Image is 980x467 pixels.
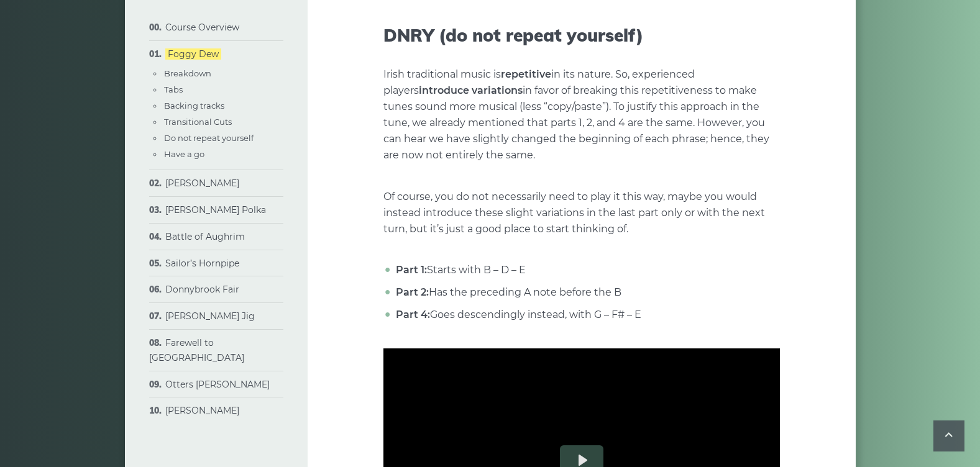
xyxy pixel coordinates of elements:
a: Do not repeat yourself [164,133,254,143]
strong: Part 2: [396,286,429,298]
strong: repetitive [501,68,551,80]
a: Farewell to [GEOGRAPHIC_DATA] [149,337,244,363]
p: Of course, you do not necessarily need to play it this way, maybe you would instead introduce the... [383,189,780,237]
h3: DNRY (do not repeat yourself) [383,25,780,46]
strong: introduce variations [419,84,523,96]
p: Irish traditional music is in its nature. So, experienced players in favor of breaking this repet... [383,66,780,163]
a: [PERSON_NAME] [165,178,239,189]
strong: Part 4: [396,309,430,320]
a: Sailor’s Hornpipe [165,258,239,269]
a: Tabs [164,84,183,94]
a: Have a go [164,149,204,159]
li: Starts with B – D – E [393,262,780,278]
a: Donnybrook Fair [165,284,239,295]
a: Backing tracks [164,101,224,111]
a: [PERSON_NAME] [165,405,239,416]
a: Course Overview [165,22,239,33]
a: [PERSON_NAME] Polka [165,204,266,215]
a: Battle of Aughrim [165,231,245,242]
a: [PERSON_NAME] Jig [165,311,255,322]
li: Goes descendingly instead, with G – F# – E [393,307,780,323]
a: Foggy Dew [165,48,221,60]
a: Breakdown [164,68,211,78]
a: Otters [PERSON_NAME] [165,379,270,390]
strong: Part 1: [396,264,427,276]
a: Transitional Cuts [164,117,232,127]
li: Has the preceding A note before the B [393,284,780,301]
